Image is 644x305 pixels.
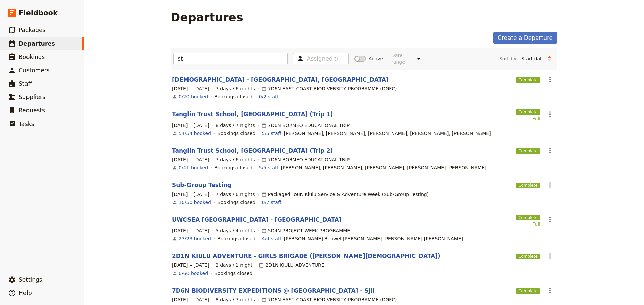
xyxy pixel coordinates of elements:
h1: Departures [171,11,243,24]
span: Fieldbook [19,8,58,18]
span: Tasks [19,121,34,127]
span: Complete [516,288,540,294]
button: Actions [544,179,556,191]
a: View the bookings for this departure [179,164,208,171]
div: Full [516,221,540,227]
span: 8 days / 7 nights [216,122,255,129]
a: 7D6N BIODIVERSITY EXPEDITIONS @ [GEOGRAPHIC_DATA] - SJII [172,287,375,295]
span: Settings [19,276,42,283]
a: 4/4 staff [262,235,281,242]
div: 2D1N KIULU ADVENTURE [259,262,324,269]
span: 7 days / 6 nights [216,156,255,163]
button: Actions [544,108,556,120]
button: Actions [544,285,556,296]
span: Active [369,55,383,62]
span: Matt Cox, Sylvia J. Sangau, Christ Egbert, Hailin Gambud, Sonia Jacob [284,130,491,137]
a: View the bookings for this departure [179,130,211,137]
div: Bookings closed [217,199,255,206]
span: Complete [516,183,540,188]
a: [DEMOGRAPHIC_DATA] - [GEOGRAPHIC_DATA], [GEOGRAPHIC_DATA] [172,76,389,84]
span: Complete [516,215,540,220]
a: 0/7 staff [262,199,281,206]
span: [DATE] – [DATE] [172,296,209,303]
button: Actions [544,74,556,85]
div: 7D6N BORNEO EDUCATIONAL TRIP [261,156,350,163]
button: Change sort direction [544,54,554,64]
div: 7D6N EAST COAST BIODIVERSITY PROGRAMME (DGFC) [261,85,397,92]
input: Type to filter [173,53,288,64]
span: Complete [516,254,540,259]
span: Bookings [19,54,45,60]
span: Complete [516,77,540,83]
a: View the bookings for this departure [179,93,208,100]
a: Tanglin Trust School, [GEOGRAPHIC_DATA] (Trip 1) [172,110,333,118]
span: 8 days / 7 nights [216,296,255,303]
button: Actions [544,145,556,156]
span: Staff [19,80,32,87]
span: [DATE] – [DATE] [172,156,209,163]
a: 5/5 staff [262,130,281,137]
a: 5/5 staff [259,164,278,171]
div: Full [516,115,540,122]
input: Assigned to [307,55,338,63]
span: Requests [19,107,45,114]
div: 7D6N BORNEO EDUCATIONAL TRIP [261,122,350,129]
a: Create a Departure [493,32,557,44]
span: [DATE] – [DATE] [172,191,209,198]
select: Sort by: [518,54,544,64]
span: 2 days / 1 night [216,262,252,269]
button: Actions [544,214,556,225]
a: View the bookings for this departure [179,199,211,206]
span: Hailin Gambud, Sonia Jacob, Belle Betsy Chong, Floyd Rantey Maurice, Clementina Paukin [281,164,487,171]
div: Bookings closed [217,235,255,242]
span: Departures [19,40,55,47]
a: 0/2 staff [259,93,278,100]
span: Help [19,290,32,296]
span: 7 days / 6 nights [216,85,255,92]
span: Packages [19,27,45,33]
span: 7 days / 6 nights [216,191,255,198]
span: Sort by: [499,55,518,62]
div: Bookings closed [214,270,252,277]
span: Suppliers [19,94,45,100]
span: Angela Rehwel Marong, Floyd Rantey Maurice, Sonia Jacob, Clementina Paukin [284,235,463,242]
span: 5 days / 4 nights [216,227,255,234]
a: View the bookings for this departure [179,270,208,277]
div: 5D4N PROJECT WEEK PROGRAMME [261,227,350,234]
a: Tanglin Trust School, [GEOGRAPHIC_DATA] (Trip 2) [172,147,333,155]
div: Bookings closed [217,130,255,137]
span: [DATE] – [DATE] [172,262,209,269]
span: [DATE] – [DATE] [172,122,209,129]
a: Sub-Group Testing [172,181,231,189]
div: Packaged Tour: Kiulu Service & Adventure Week (Sub-Group Testing) [261,191,429,198]
span: [DATE] – [DATE] [172,85,209,92]
button: Actions [544,250,556,262]
span: [DATE] – [DATE] [172,227,209,234]
span: Customers [19,67,49,74]
span: Complete [516,109,540,115]
div: Bookings closed [214,164,252,171]
span: Complete [516,148,540,154]
div: 7D6N EAST COAST BIODIVERSITY PROGRAMME (DGFC) [261,296,397,303]
div: Bookings closed [214,93,252,100]
a: UWCSEA [GEOGRAPHIC_DATA] - [GEOGRAPHIC_DATA] [172,216,341,224]
a: View the bookings for this departure [179,235,211,242]
a: 2D1N KIULU ADVENTURE - GIRLS BRIGADE ([PERSON_NAME][DEMOGRAPHIC_DATA]) [172,252,440,260]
